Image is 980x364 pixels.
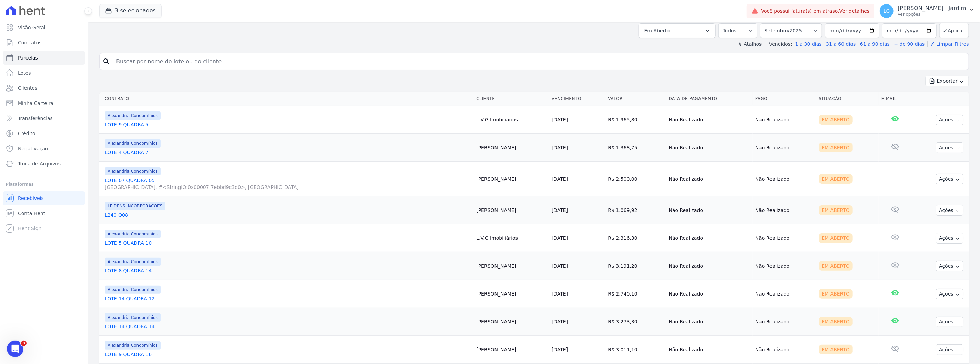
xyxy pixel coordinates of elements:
button: Ações [936,317,963,327]
span: Alexandria Condomínios [105,341,161,350]
p: Ver opções [898,12,966,17]
td: [PERSON_NAME] [473,280,549,308]
td: Não Realizado [666,134,753,162]
a: [DATE] [552,145,568,150]
th: Pago [753,92,816,106]
a: LOTE 14 QUADRA 12 [105,295,471,302]
span: Alexandria Condomínios [105,167,161,175]
td: Não Realizado [753,196,816,224]
a: Ver detalhes [839,8,870,14]
td: Não Realizado [753,252,816,280]
button: Ações [936,344,963,355]
span: Recebíveis [18,195,44,202]
td: [PERSON_NAME] [473,162,549,196]
a: LOTE 9 QUADRA 16 [105,351,471,358]
th: Situação [816,92,879,106]
td: R$ 1.069,92 [605,196,666,224]
td: Não Realizado [753,336,816,364]
span: Alexandria Condomínios [105,111,161,120]
th: Contrato [99,92,473,106]
a: LOTE 9 QUADRA 5 [105,121,471,128]
button: Em Aberto [639,23,716,38]
button: Ações [936,174,963,184]
a: [DATE] [552,347,568,352]
td: Não Realizado [753,106,816,134]
div: Em Aberto [819,205,853,215]
td: [PERSON_NAME] [473,336,549,364]
td: [PERSON_NAME] [473,134,549,162]
span: Negativação [18,145,48,152]
span: Conta Hent [18,210,45,217]
span: Alexandria Condomínios [105,139,161,148]
div: Em Aberto [819,289,853,299]
button: Ações [936,142,963,153]
td: Não Realizado [666,252,753,280]
a: [DATE] [552,235,568,241]
td: Não Realizado [666,162,753,196]
a: Contratos [3,36,85,50]
a: [DATE] [552,319,568,324]
span: Alexandria Condomínios [105,230,161,238]
button: Exportar [926,76,969,86]
td: Não Realizado [753,134,816,162]
th: E-mail [879,92,912,106]
th: Data de Pagamento [666,92,753,106]
a: Transferências [3,111,85,125]
a: Visão Geral [3,21,85,34]
p: [PERSON_NAME] i Jardim [898,5,966,12]
td: R$ 1.368,75 [605,134,666,162]
a: Minha Carteira [3,96,85,110]
span: LEIDENS INCORPORACOES [105,202,165,210]
td: Não Realizado [753,224,816,252]
td: R$ 3.011,10 [605,336,666,364]
button: Ações [936,233,963,244]
td: Não Realizado [666,106,753,134]
td: R$ 2.500,00 [605,162,666,196]
td: Não Realizado [666,224,753,252]
a: ✗ Limpar Filtros [928,41,969,47]
span: Contratos [18,39,41,46]
button: 3 selecionados [99,4,162,17]
button: Ações [936,261,963,271]
button: Ações [936,205,963,216]
span: Clientes [18,85,37,92]
span: Transferências [18,115,53,122]
div: Em Aberto [819,115,853,125]
a: LOTE 8 QUADRA 14 [105,267,471,274]
button: Ações [936,115,963,125]
a: Crédito [3,127,85,140]
span: Minha Carteira [18,100,53,107]
td: Não Realizado [753,162,816,196]
span: LG [884,9,890,13]
a: Negativação [3,142,85,156]
a: LOTE 07 QUADRA 05[GEOGRAPHIC_DATA], #<StringIO:0x00007f7ebbd9c3d0>, [GEOGRAPHIC_DATA] [105,177,471,191]
i: search [102,57,111,66]
th: Cliente [473,92,549,106]
th: Vencimento [549,92,605,106]
td: R$ 2.316,30 [605,224,666,252]
a: Troca de Arquivos [3,157,85,171]
span: Em Aberto [644,26,670,35]
td: [PERSON_NAME] [473,252,549,280]
label: ↯ Atalhos [738,41,762,47]
td: Não Realizado [753,308,816,336]
input: Buscar por nome do lote ou do cliente [112,55,966,68]
span: Troca de Arquivos [18,160,61,167]
span: Você possui fatura(s) em atraso. [761,8,870,15]
a: [DATE] [552,117,568,122]
span: Visão Geral [18,24,45,31]
a: [DATE] [552,291,568,297]
a: 31 a 60 dias [826,41,856,47]
button: LG [PERSON_NAME] i Jardim Ver opções [874,1,980,21]
a: [DATE] [552,263,568,269]
div: Em Aberto [819,174,853,184]
a: LOTE 5 QUADRA 10 [105,239,471,246]
a: LOTE 4 QUADRA 7 [105,149,471,156]
span: Crédito [18,130,35,137]
a: [DATE] [552,207,568,213]
td: R$ 3.273,30 [605,308,666,336]
th: Valor [605,92,666,106]
span: 8 [21,341,27,346]
a: Recebíveis [3,191,85,205]
a: Conta Hent [3,206,85,220]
